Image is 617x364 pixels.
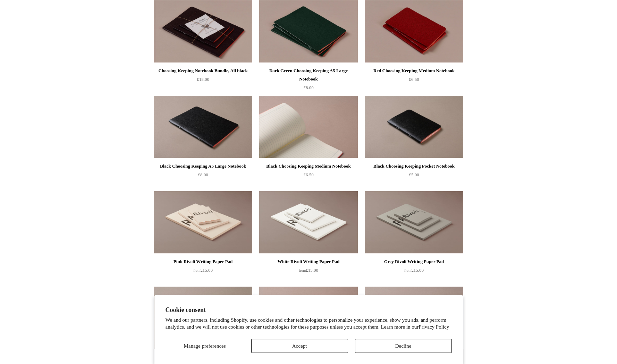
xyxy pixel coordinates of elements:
div: Choosing Keeping Notebook Bundle, All black [155,67,251,75]
div: Dark Green Choosing Keeping A5 Large Notebook [261,67,356,83]
div: Black Choosing Keeping Medium Notebook [261,162,356,170]
a: Black Choosing Keeping A5 Large Notebook Black Choosing Keeping A5 Large Notebook [154,96,252,158]
span: Manage preferences [184,343,226,349]
img: Choosing Keeping Notebook Bundle, All black [154,0,252,63]
p: We and our partners, including Shopify, use cookies and other technologies to personalize your ex... [166,317,452,330]
button: Decline [355,339,452,353]
a: Grey Rivoli Writing Paper Pad from£15.00 [365,257,463,286]
a: Choosing Keeping Notebook Bundle, All black Choosing Keeping Notebook Bundle, All black [154,0,252,63]
a: Privacy Policy [419,324,449,330]
h2: Cookie consent [166,306,452,314]
a: Black Choosing Keeping A5 Large Notebook £8.00 [154,162,252,191]
span: £15.00 [404,268,424,273]
a: White Rivoli Writing Paper Pad White Rivoli Writing Paper Pad [259,191,358,254]
span: £6.50 [303,172,313,177]
a: Dark Green Choosing Keeping A5 Large Notebook Dark Green Choosing Keeping A5 Large Notebook [259,0,358,63]
a: Grey Rivoli Writing Paper Pad Grey Rivoli Writing Paper Pad [365,191,463,254]
a: Pink Rivoli Writing Paper Pad Pink Rivoli Writing Paper Pad [154,191,252,254]
img: Dark Green Choosing Keeping A5 Large Notebook [259,0,358,63]
img: Black Choosing Keeping A5 Large Notebook [154,96,252,158]
img: Grey Rivoli Writing Paper Pad [365,191,463,254]
a: White MD Pocket Slim Notebook White MD Pocket Slim Notebook [365,287,463,349]
img: Black Choosing Keeping Medium Notebook [259,96,358,158]
a: Choosing Keeping Notebook Bundle, All black £18.00 [154,67,252,95]
button: Accept [251,339,348,353]
span: from [299,269,306,272]
div: Black Choosing Keeping Pocket Notebook [366,162,462,170]
span: from [193,269,200,272]
a: White MD A5 Notebook White MD A5 Notebook [154,287,252,349]
span: £18.00 [197,77,209,82]
span: £6.50 [409,77,419,82]
a: Dark Green Choosing Keeping A5 Large Notebook £8.00 [259,67,358,95]
div: Pink Rivoli Writing Paper Pad [155,257,251,266]
a: Pink Rivoli Writing Paper Pad from£15.00 [154,257,252,286]
button: Manage preferences [166,339,244,353]
img: White MD Pocket Notebook [259,287,358,349]
span: £8.00 [198,172,208,177]
a: Red Choosing Keeping Medium Notebook £6.50 [365,67,463,95]
a: Black Choosing Keeping Medium Notebook Black Choosing Keeping Medium Notebook [259,96,358,158]
span: £5.00 [409,172,419,177]
div: Black Choosing Keeping A5 Large Notebook [155,162,251,170]
a: White Rivoli Writing Paper Pad from£15.00 [259,257,358,286]
div: Grey Rivoli Writing Paper Pad [366,257,462,266]
span: £15.00 [193,268,213,273]
a: White MD Pocket Notebook White MD Pocket Notebook [259,287,358,349]
span: £8.00 [303,85,313,90]
div: White Rivoli Writing Paper Pad [261,257,356,266]
div: Red Choosing Keeping Medium Notebook [366,67,462,75]
a: Black Choosing Keeping Medium Notebook £6.50 [259,162,358,191]
span: £15.00 [299,268,318,273]
img: Black Choosing Keeping Pocket Notebook [365,96,463,158]
a: Black Choosing Keeping Pocket Notebook £5.00 [365,162,463,191]
img: White MD Pocket Slim Notebook [365,287,463,349]
img: Red Choosing Keeping Medium Notebook [365,0,463,63]
span: from [404,269,411,272]
img: White MD A5 Notebook [154,287,252,349]
a: Black Choosing Keeping Pocket Notebook Black Choosing Keeping Pocket Notebook [365,96,463,158]
a: Red Choosing Keeping Medium Notebook Red Choosing Keeping Medium Notebook [365,0,463,63]
img: White Rivoli Writing Paper Pad [259,191,358,254]
img: Pink Rivoli Writing Paper Pad [154,191,252,254]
